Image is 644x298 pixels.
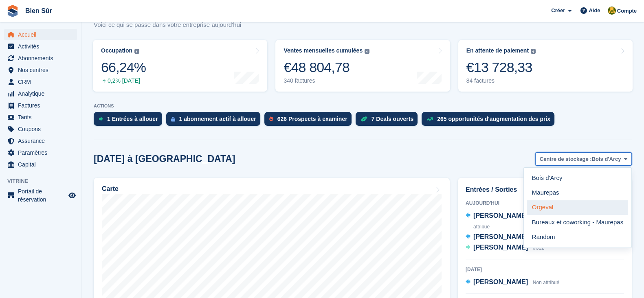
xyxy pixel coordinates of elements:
[101,47,132,54] div: Occupation
[94,112,166,130] a: 1 Entrées à allouer
[466,277,559,288] a: [PERSON_NAME] Non attribué
[592,155,621,163] span: Bois d'Arcy
[18,112,67,123] span: Tarifs
[18,159,67,170] span: Capital
[18,88,67,99] span: Analytique
[437,116,550,122] div: 265 opportunités d'augmentation des prix
[4,147,77,158] a: menu
[608,7,616,15] img: Fatima Kelaaoui
[531,49,536,54] img: icon-info-grey-7440780725fd019a000dd9b08b2336e03edf1995a4989e88bcd33f0948082b44.svg
[466,211,624,232] a: [PERSON_NAME][DEMOGRAPHIC_DATA] Non attribué
[473,213,616,230] span: Non attribué
[466,47,529,54] div: En attente de paiement
[371,116,414,122] div: 7 Deals ouverts
[134,49,139,54] img: icon-info-grey-7440780725fd019a000dd9b08b2336e03edf1995a4989e88bcd33f0948082b44.svg
[18,135,67,147] span: Assurance
[18,29,67,40] span: Accueil
[101,77,146,84] div: 0,2% [DATE]
[264,112,356,130] a: 626 Prospects à examiner
[473,244,528,251] span: [PERSON_NAME]
[18,53,67,64] span: Abonnements
[94,153,235,164] h2: [DATE] à [GEOGRAPHIC_DATA]
[107,116,158,122] div: 1 Entrées à allouer
[466,185,624,195] h2: Entrées / Sorties
[4,100,77,111] a: menu
[466,59,536,76] div: €13 728,33
[473,212,603,219] span: [PERSON_NAME][DEMOGRAPHIC_DATA]
[4,159,77,170] a: menu
[473,233,528,240] span: [PERSON_NAME]
[22,4,55,18] a: Bien Sûr
[540,155,592,163] span: Centre de stockage :
[166,112,264,130] a: 1 abonnement actif à allouer
[4,29,77,40] a: menu
[284,77,369,84] div: 340 factures
[7,177,81,185] span: Vitrine
[101,59,146,76] div: 66,24%
[18,76,67,88] span: CRM
[102,185,119,193] h2: Carte
[18,41,67,52] span: Activités
[426,117,433,121] img: price_increase_opportunities-93ffe204e8149a01c8c9dc8f82e8f89637d9d84a8eef4429ea346261dce0b2c0.svg
[4,76,77,88] a: menu
[360,116,367,122] img: deal-1b604bf984904fb50ccaf53a9ad4b4a5d6e5aea283cecdc64d6e3604feb123c2.svg
[67,191,77,200] a: Boutique d'aperçu
[466,77,536,84] div: 84 factures
[18,187,67,204] span: Portail de réservation
[527,200,628,215] a: Orgeval
[99,116,103,121] img: move_ins_to_allocate_icon-fdf77a2bb77ea45bf5b3d319d69a93e2d87916cf1d5bf7949dd705db3b84f3ca.svg
[473,278,528,285] span: [PERSON_NAME]
[466,266,624,273] div: [DATE]
[466,243,544,253] a: [PERSON_NAME] 0C22
[4,88,77,99] a: menu
[533,280,559,285] span: Non attribué
[551,7,565,15] span: Créer
[527,230,628,244] a: Random
[275,40,450,92] a: Ventes mensuelles cumulées €48 804,78 340 factures
[4,53,77,64] a: menu
[533,245,545,251] span: 0C22
[4,135,77,147] a: menu
[365,49,369,54] img: icon-info-grey-7440780725fd019a000dd9b08b2336e03edf1995a4989e88bcd33f0948082b44.svg
[466,232,559,243] a: [PERSON_NAME] Non attribué
[94,103,632,109] p: ACTIONS
[284,59,369,76] div: €48 804,78
[527,171,628,186] a: Bois d'Arcy
[269,116,273,121] img: prospect-51fa495bee0391a8d652442698ab0144808aea92771e9ea1ae160a38d050c398.svg
[93,40,267,92] a: Occupation 66,24% 0,2% [DATE]
[18,147,67,158] span: Paramètres
[466,199,624,207] div: Aujourd'hui
[4,123,77,135] a: menu
[356,112,422,130] a: 7 Deals ouverts
[4,64,77,76] a: menu
[422,112,558,130] a: 265 opportunités d'augmentation des prix
[277,116,347,122] div: 626 Prospects à examiner
[18,123,67,135] span: Coupons
[18,64,67,76] span: Nos centres
[589,7,600,15] span: Aide
[284,47,363,54] div: Ventes mensuelles cumulées
[535,152,632,166] button: Centre de stockage : Bois d'Arcy
[527,186,628,200] a: Maurepas
[7,5,19,17] img: stora-icon-8386f47178a22dfd0bd8f6a31ec36ba5ce8667c1dd55bd0f319d3a0aa187defe.svg
[94,20,241,30] p: Voici ce qui se passe dans votre entreprise aujourd'hui
[4,41,77,52] a: menu
[4,112,77,123] a: menu
[527,215,628,230] a: Bureaux et coworking - Maurepas
[179,116,256,122] div: 1 abonnement actif à allouer
[4,187,77,204] a: menu
[458,40,633,92] a: En attente de paiement €13 728,33 84 factures
[18,100,67,111] span: Factures
[617,7,637,15] span: Compte
[171,116,175,122] img: active_subscription_to_allocate_icon-d502201f5373d7db506a760aba3b589e785aa758c864c3986d89f69b8ff3...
